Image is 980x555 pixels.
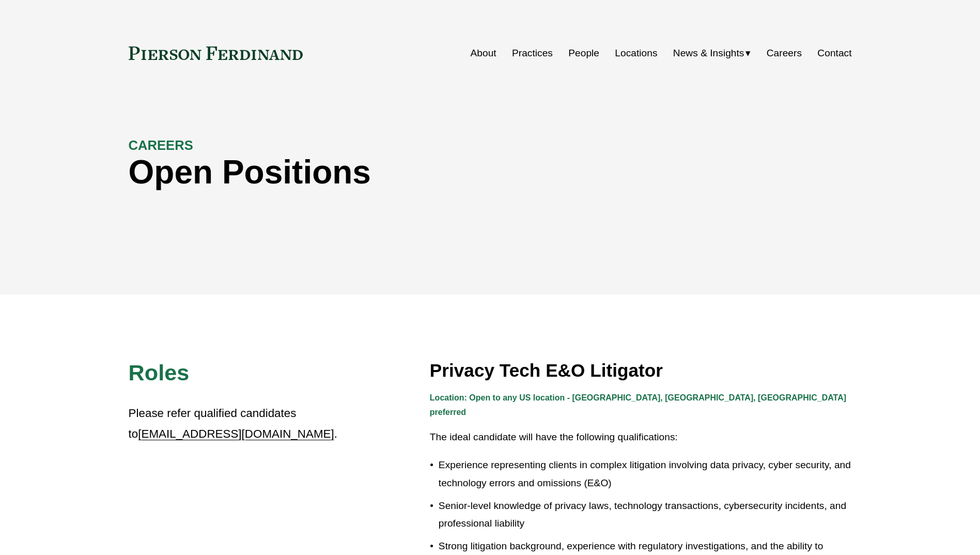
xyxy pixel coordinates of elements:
[471,43,496,63] a: About
[673,44,744,63] span: News & Insights
[129,138,193,152] strong: CAREERS
[673,43,751,63] a: folder dropdown
[138,427,334,440] a: [EMAIL_ADDRESS][DOMAIN_NAME]
[817,43,851,63] a: Contact
[430,393,849,417] strong: Location: Open to any US location - [GEOGRAPHIC_DATA], [GEOGRAPHIC_DATA], [GEOGRAPHIC_DATA] prefe...
[129,153,671,191] h1: Open Positions
[568,43,599,63] a: People
[615,43,657,63] a: Locations
[439,456,852,492] p: Experience representing clients in complex litigation involving data privacy, cyber security, and...
[767,43,802,63] a: Careers
[430,359,852,382] h3: Privacy Tech E&O Litigator
[129,360,190,385] span: Roles
[129,403,339,445] p: Please refer qualified candidates to .
[439,497,852,533] p: Senior-level knowledge of privacy laws, technology transactions, cybersecurity incidents, and pro...
[512,43,553,63] a: Practices
[430,428,852,446] p: The ideal candidate will have the following qualifications:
